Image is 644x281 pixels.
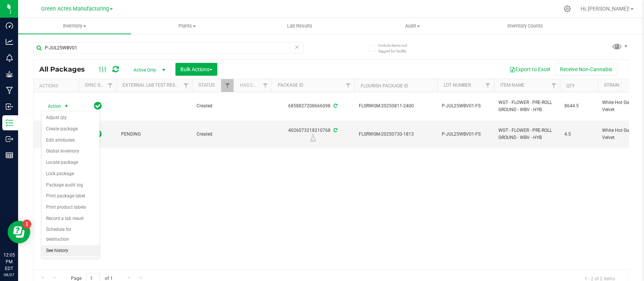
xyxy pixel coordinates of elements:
th: Has COA [234,79,271,92]
a: Inventory [18,18,131,34]
div: Actions [39,83,76,89]
span: Created [197,102,229,110]
span: Sync from Compliance System [332,103,337,108]
li: See history [41,245,100,257]
span: PENDING [121,131,188,138]
span: Inventory [18,23,131,29]
a: Filter [342,79,354,92]
a: Filter [259,79,271,92]
a: Package ID [277,82,303,88]
a: Filter [180,79,192,92]
span: WGT - FLOWER - PRE-ROLL GROUND - WBV - HYB [498,99,555,113]
span: Audit [357,23,469,29]
a: Lab Results [243,18,356,34]
span: All Packages [39,65,92,73]
p: 08/27 [3,272,15,278]
li: Adjust qty [41,112,100,124]
div: Manage settings [563,5,572,12]
inline-svg: Reports [6,151,13,159]
inline-svg: Inventory [6,119,13,127]
span: Bulk Actions [180,66,212,72]
a: Sync Status [85,82,114,88]
span: Plants [131,23,243,29]
span: Action [41,101,61,111]
span: Hi, [PERSON_NAME]! [581,6,630,12]
input: Search Package ID, Item Name, SKU, Lot or Part Number... [33,42,303,53]
a: Audit [356,18,469,34]
li: Package audit log [41,180,100,191]
span: FLSRWGM-20250811-2400 [359,102,433,110]
li: Global inventory [41,146,100,157]
a: Status [198,82,214,88]
a: Filter [481,79,494,92]
span: 8644.5 [564,102,593,110]
a: Inventory Counts [469,18,581,34]
inline-svg: Dashboard [6,22,13,29]
a: Qty [566,83,574,89]
li: Print product labels [41,202,100,213]
li: Record a lab result [41,213,100,224]
span: P-JUL25WBV01-FS [442,102,489,110]
span: Clear [294,42,300,52]
span: select [62,101,71,111]
span: P-JUL25WBV01-FS [442,131,489,138]
iframe: Resource center [8,221,30,243]
inline-svg: Analytics [6,38,13,46]
inline-svg: Outbound [6,135,13,143]
div: 6858827208666098 [270,102,355,110]
li: Print package label [41,191,100,202]
li: Locate package [41,157,100,168]
span: Green Acres Manufacturing [41,6,109,12]
li: Edit attributes [41,135,100,146]
span: Inventory Counts [497,23,553,29]
inline-svg: Grow [6,70,13,78]
li: Schedule for destruction [41,224,100,245]
a: Filter [547,79,560,92]
span: 4.5 [564,131,593,138]
a: Plants [131,18,244,34]
button: Bulk Actions [175,63,217,76]
a: Filter [221,79,234,92]
a: Flourish Package ID [360,83,408,89]
button: Receive Non-Cannabis [555,63,617,76]
a: Lot Number [443,82,470,88]
inline-svg: Inbound [6,103,13,110]
span: Created [197,131,229,138]
div: 4026073218210768 [270,127,355,142]
button: Export to Excel [504,63,555,76]
span: Include items not tagged for facility [378,43,416,54]
a: Strain [604,82,619,88]
span: Lab Results [277,23,323,29]
a: Item Name [500,82,524,88]
span: In Sync [94,101,102,111]
iframe: Resource center unread badge [22,220,31,229]
p: 12:05 PM EDT [3,252,15,272]
span: FLSRWGM-20250730-1813 [359,131,433,138]
inline-svg: Monitoring [6,54,13,62]
inline-svg: Manufacturing [6,87,13,94]
a: External Lab Test Result [123,82,182,88]
li: Lock package [41,168,100,180]
div: R&D Lab Sample [270,134,355,142]
span: Sync from Compliance System [332,128,337,133]
span: WGT - FLOWER - PRE-ROLL GROUND - WBV - HYB [498,127,555,141]
a: Filter [104,79,117,92]
li: Create package [41,124,100,135]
